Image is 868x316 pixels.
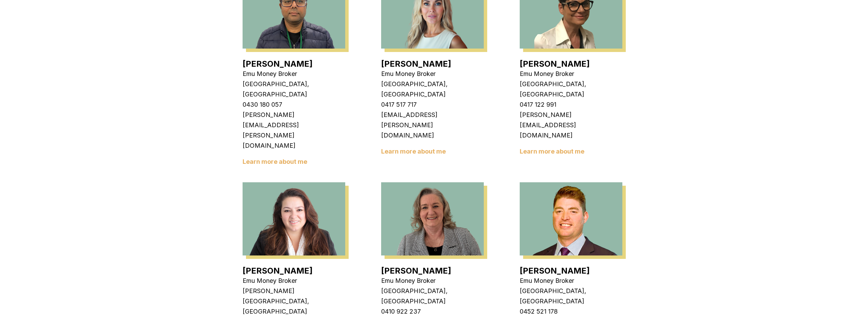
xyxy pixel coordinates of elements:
a: [PERSON_NAME] [381,266,451,276]
p: [GEOGRAPHIC_DATA], [GEOGRAPHIC_DATA] [520,79,622,100]
p: Emu Money Broker [520,69,622,79]
a: [PERSON_NAME] [243,266,313,276]
img: Robyn Adams [381,182,484,255]
p: [PERSON_NAME][EMAIL_ADDRESS][DOMAIN_NAME] [520,110,622,141]
p: Emu Money Broker [243,69,345,79]
p: Emu Money Broker [243,276,345,286]
p: Emu Money Broker [381,276,484,286]
p: [GEOGRAPHIC_DATA], [GEOGRAPHIC_DATA] [381,286,484,306]
p: 0417 517 717 [381,100,484,110]
p: [GEOGRAPHIC_DATA], [GEOGRAPHIC_DATA] [520,286,622,306]
a: [PERSON_NAME] [520,266,590,276]
img: Wendy Fonseka [243,182,345,255]
a: [PERSON_NAME] [381,59,451,69]
a: Learn more about me [243,158,307,165]
a: [PERSON_NAME] [520,59,590,69]
p: [EMAIL_ADDRESS][PERSON_NAME][DOMAIN_NAME] [381,110,484,141]
p: 0417 122 991 [520,100,622,110]
p: [GEOGRAPHIC_DATA], [GEOGRAPHIC_DATA] [243,79,345,100]
p: Emu Money Broker [381,69,484,79]
p: Emu Money Broker [520,276,622,286]
p: [PERSON_NAME][EMAIL_ADDRESS][PERSON_NAME][DOMAIN_NAME] [243,110,345,151]
a: [PERSON_NAME] [243,59,313,69]
a: Learn more about me [520,148,584,155]
p: [GEOGRAPHIC_DATA], [GEOGRAPHIC_DATA] [381,79,484,100]
a: Learn more about me [381,148,446,155]
p: 0430 180 057 [243,100,345,110]
img: Jack Armstrong [520,182,622,255]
